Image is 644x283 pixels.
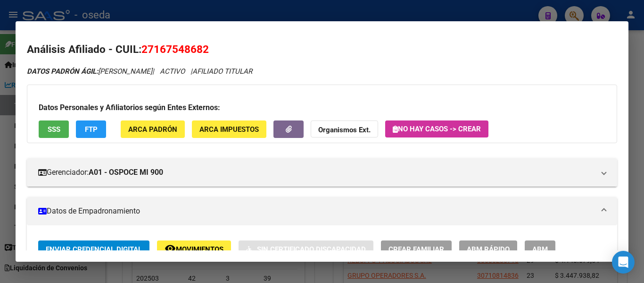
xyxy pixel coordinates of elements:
[27,197,617,225] mat-expansion-panel-header: Datos de Empadronamiento
[39,102,605,113] h3: Datos Personales y Afiliatorios según Entes Externos:
[38,206,594,217] mat-panel-title: Datos de Empadronamiento
[257,245,366,254] span: Sin Certificado Discapacidad
[38,240,149,258] button: Enviar Credencial Digital
[532,245,548,254] span: ABM
[128,125,177,134] span: ARCA Padrón
[393,125,481,133] span: No hay casos -> Crear
[46,245,142,254] span: Enviar Credencial Digital
[381,240,452,258] button: Crear Familiar
[157,240,231,258] button: Movimientos
[141,43,209,55] span: 27167548682
[459,240,517,258] button: ABM Rápido
[176,245,223,254] span: Movimientos
[311,120,378,138] button: Organismos Ext.
[27,42,617,58] h2: Análisis Afiliado - CUIL:
[388,245,444,254] span: Crear Familiar
[38,167,594,178] mat-panel-title: Gerenciador:
[199,125,259,134] span: ARCA Impuestos
[165,243,176,254] mat-icon: remove_red_eye
[39,120,69,138] button: SSS
[318,126,371,134] strong: Organismos Ext.
[27,158,617,187] mat-expansion-panel-header: Gerenciador:A01 - OSPOCE MI 900
[612,251,635,274] div: Open Intercom Messenger
[27,67,252,76] i: | ACTIVO |
[27,67,98,76] strong: DATOS PADRÓN ÁGIL:
[76,120,106,138] button: FTP
[525,240,555,258] button: ABM
[467,245,510,254] span: ABM Rápido
[85,125,98,134] span: FTP
[192,120,266,138] button: ARCA Impuestos
[27,67,152,76] span: [PERSON_NAME]
[192,67,252,76] span: AFILIADO TITULAR
[121,120,185,138] button: ARCA Padrón
[89,167,163,178] strong: A01 - OSPOCE MI 900
[48,125,60,134] span: SSS
[385,120,488,137] button: No hay casos -> Crear
[239,240,373,258] button: Sin Certificado Discapacidad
